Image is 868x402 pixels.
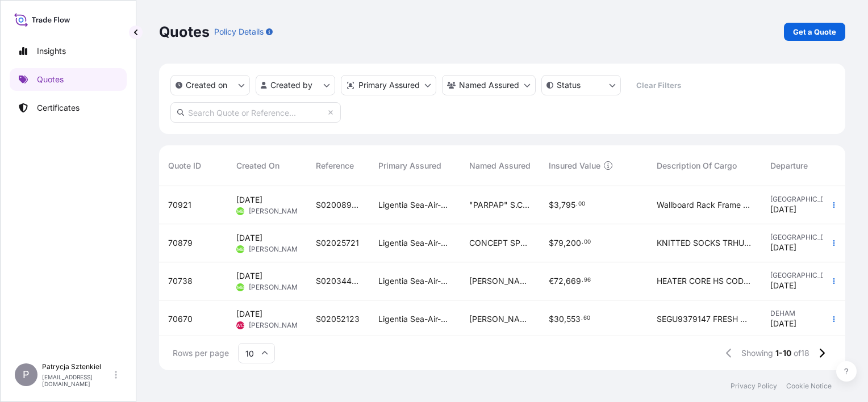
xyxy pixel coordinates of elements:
span: [PERSON_NAME] MANUFACTURING POLAND SP.Z O.O. [469,275,531,287]
span: Ligentia Sea-Air-Rail Sp. z o.o. [378,275,451,287]
span: Named Assured [469,160,531,171]
span: [DATE] [770,280,796,291]
span: 1-10 [775,347,791,359]
span: $ [549,315,554,323]
span: MB [237,244,244,255]
span: [DATE] [236,270,262,282]
span: SEGU9379147 FRESH APPLES NET WEIGHT: 20160 KG HS CODE: 080810 GROSS WEIGHT: 22260 KG 1120 CARTONS [657,313,752,325]
span: , [559,201,561,209]
span: 79 [554,239,564,247]
a: Cookie Notice [786,382,832,391]
span: $ [549,239,554,247]
span: 70921 [168,199,191,211]
span: 70879 [168,237,193,249]
span: Departure [770,160,808,171]
span: MB [237,206,244,217]
span: [DATE] [770,318,796,329]
button: Clear Filters [627,76,690,94]
span: . [576,202,578,206]
span: [DATE] [770,242,796,253]
span: [PERSON_NAME] [249,321,304,330]
span: [PERSON_NAME] [249,283,304,292]
span: 3 [554,201,559,209]
span: Wallboard Rack Frame Toilet Tissue MRSU5654778 40hc, 11360,000 kgs, 4 pkg [657,199,752,211]
span: Rows per page [173,347,229,359]
p: Named Assured [459,79,519,91]
span: . [581,316,583,320]
p: Created on [186,79,227,91]
button: createdOn Filter options [170,75,250,95]
span: 200 [566,239,581,247]
span: 70738 [168,275,193,287]
span: [DATE] [236,232,262,244]
span: € [549,277,554,285]
span: 30 [554,315,564,323]
p: Certificates [37,102,80,114]
span: Description Of Cargo [657,160,737,171]
span: of 18 [794,347,809,359]
span: P [23,369,30,380]
span: , [564,277,566,285]
span: DEHAM [770,309,832,318]
button: createdBy Filter options [256,75,335,95]
span: [GEOGRAPHIC_DATA] [770,271,832,280]
button: cargoOwner Filter options [442,75,536,95]
a: Privacy Policy [731,382,777,391]
span: Ligentia Sea-Air-Rail Sp. z o.o. [378,237,451,249]
span: 553 [566,315,581,323]
p: Quotes [37,74,64,85]
span: S02025721 [316,237,359,249]
p: Policy Details [214,26,264,37]
span: Showing [741,347,773,359]
span: Created On [236,160,279,171]
span: 669 [566,277,581,285]
p: Quotes [159,23,210,41]
span: [PERSON_NAME] [249,245,304,254]
span: [PERSON_NAME] [249,207,304,216]
p: [EMAIL_ADDRESS][DOMAIN_NAME] [42,374,112,387]
span: [GEOGRAPHIC_DATA] [770,195,832,204]
span: $ [549,201,554,209]
span: 00 [584,240,591,244]
button: certificateStatus Filter options [541,75,621,95]
span: WC [236,320,244,331]
span: Ligentia Sea-Air-Rail Sp. z o.o. [378,313,451,325]
span: S02034429 [316,275,360,287]
input: Search Quote or Reference... [170,102,341,123]
span: 00 [578,202,585,206]
span: Primary Assured [378,160,441,171]
a: Get a Quote [784,23,845,41]
span: [DATE] [236,308,262,320]
button: distributor Filter options [341,75,436,95]
span: HEATER CORE HS CODE:8415909000 CSLU6345390 40hc, 7255,210 kgs , 41,890 m3, 56 plt nr ref. SMP2025... [657,275,752,287]
span: 70670 [168,313,193,325]
a: Certificates [10,97,127,119]
p: Patrycja Sztenkiel [42,362,112,371]
p: Insights [37,45,66,57]
span: , [564,239,566,247]
span: . [582,240,583,244]
span: , [564,315,566,323]
span: 72 [554,277,564,285]
p: Status [557,79,581,91]
span: CONCEPT SPORT SP. Z O.O. [469,237,531,249]
p: Primary Assured [358,79,420,91]
span: 60 [583,316,590,320]
span: . [582,278,583,282]
span: S02052123 [316,313,360,325]
span: [PERSON_NAME] INTERNATIONAL AGRO FRUITS PRIVATE LIMITED [469,313,531,325]
span: 795 [561,201,575,209]
span: KNITTED SOCKS TRHU8335490 40hc, 9100,00kgs, 64,680 m3, 2000ctn TLLU5670779 40hc , 9100,00kgs, 64,... [657,237,752,249]
span: Reference [316,160,354,171]
p: Created by [270,79,312,91]
span: Quote ID [168,160,201,171]
span: Insured Value [549,160,600,171]
span: [DATE] [770,204,796,215]
span: [GEOGRAPHIC_DATA] [770,233,832,242]
p: Clear Filters [636,79,681,91]
a: Quotes [10,68,127,91]
span: [DATE] [236,194,262,206]
a: Insights [10,40,127,62]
